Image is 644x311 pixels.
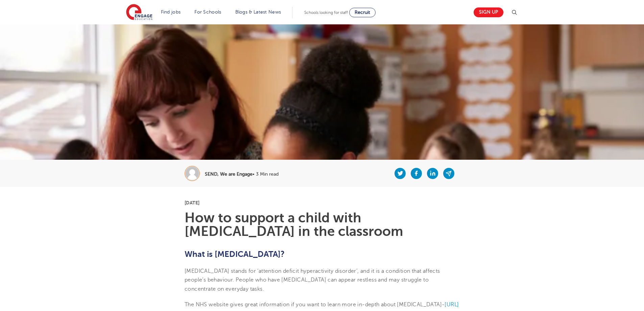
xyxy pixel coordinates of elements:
a: Recruit [349,8,376,17]
a: Find jobs [161,9,181,15]
span: Recruit [355,10,370,15]
a: Blogs & Latest News [235,9,281,15]
b: What is [MEDICAL_DATA]? [185,249,285,259]
p: [DATE] [185,200,459,205]
a: Sign up [474,7,503,17]
img: Engage Education [126,4,152,21]
a: For Schools [194,9,221,15]
p: • 3 Min read [205,172,279,177]
h1: How to support a child with [MEDICAL_DATA] in the classroom [185,211,459,238]
b: SEND, We are Engage [205,172,253,177]
span: The NHS website gives great information if you want to learn more in-depth about [MEDICAL_DATA]- [185,302,445,308]
span: [MEDICAL_DATA] stands for ‘attention deficit hyperactivity disorder’, and it is a condition that ... [185,268,440,292]
span: Schools looking for staff [304,10,348,15]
